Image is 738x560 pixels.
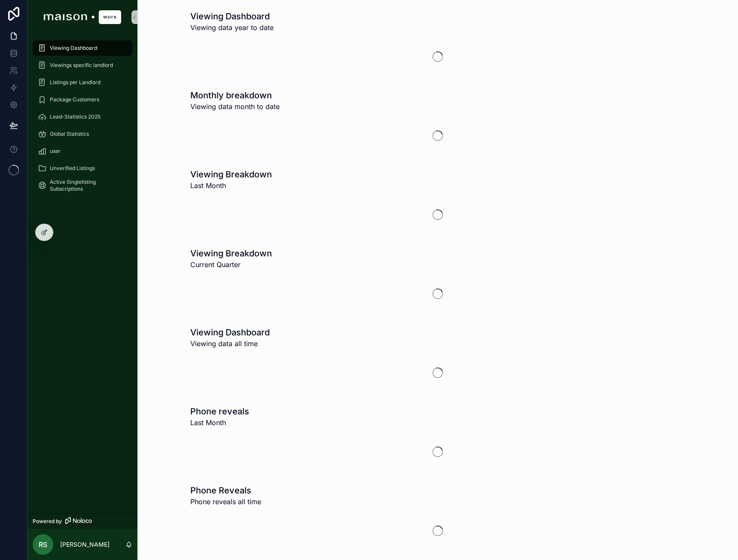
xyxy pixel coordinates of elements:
[50,165,95,172] span: Unverified Listings
[50,45,97,52] span: Viewing Dashboard
[50,179,124,192] span: Active Singlelisting Subscriptions
[33,518,62,525] span: Powered by
[33,109,132,125] a: Lead-Statistics 2025
[50,79,101,86] span: Listings per Landlord
[33,40,132,56] a: Viewing Dashboard
[190,89,280,101] h1: Monthly breakdown
[44,10,121,24] img: App logo
[190,259,272,270] span: Current Quarter
[50,62,113,69] span: Viewings specific landlord
[33,75,132,90] a: Listings per Landlord
[33,92,132,107] a: Package Customers
[50,113,101,120] span: Lead-Statistics 2025
[190,405,249,417] h1: Phone reveals
[50,96,99,103] span: Package Customers
[190,22,274,33] span: Viewing data year to date
[33,143,132,159] a: user
[190,326,270,338] h1: Viewing Dashboard
[190,338,270,349] span: Viewing data all time
[190,168,272,180] h1: Viewing Breakdown
[190,484,261,496] h1: Phone Reveals
[190,496,261,507] span: Phone reveals all time
[33,58,132,73] a: Viewings specific landlord
[50,131,89,137] span: Global Statistics
[190,10,274,22] h1: Viewing Dashboard
[190,247,272,259] h1: Viewing Breakdown
[190,180,272,191] span: Last Month
[60,540,110,549] p: [PERSON_NAME]
[33,126,132,142] a: Global Statistics
[27,34,137,204] div: scrollable content
[27,513,137,529] a: Powered by
[190,417,249,428] span: Last Month
[33,161,132,176] a: Unverified Listings
[39,539,47,550] span: RS
[33,178,132,193] a: Active Singlelisting Subscriptions
[50,148,61,155] span: user
[190,101,280,112] span: Viewing data month to date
